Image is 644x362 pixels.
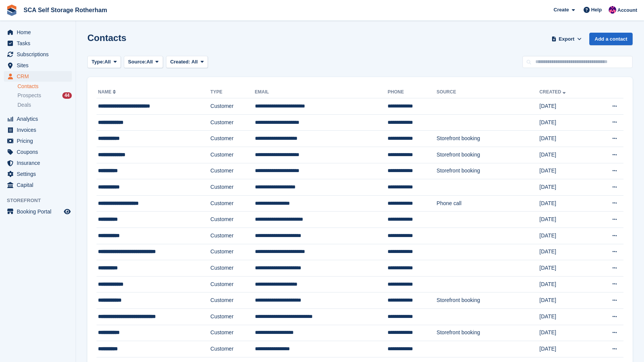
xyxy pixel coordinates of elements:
[124,56,163,68] button: Source: All
[87,33,127,43] h1: Contacts
[540,147,593,163] td: [DATE]
[210,341,255,357] td: Customer
[92,58,104,66] span: Type:
[17,169,62,179] span: Settings
[210,276,255,292] td: Customer
[4,147,72,157] a: menu
[540,163,593,179] td: [DATE]
[210,114,255,131] td: Customer
[540,131,593,147] td: [DATE]
[17,92,72,100] a: Prospects 44
[437,195,540,212] td: Phone call
[540,308,593,325] td: [DATE]
[4,136,72,146] a: menu
[4,27,72,38] a: menu
[4,49,72,60] a: menu
[210,244,255,260] td: Customer
[540,195,593,212] td: [DATE]
[17,101,72,109] a: Deals
[210,260,255,277] td: Customer
[170,59,190,65] span: Created:
[540,260,593,277] td: [DATE]
[210,325,255,341] td: Customer
[4,158,72,168] a: menu
[4,60,72,71] a: menu
[210,292,255,309] td: Customer
[550,33,583,45] button: Export
[210,131,255,147] td: Customer
[17,180,62,190] span: Capital
[147,58,153,66] span: All
[17,60,62,71] span: Sites
[540,89,567,95] a: Created
[591,6,602,14] span: Help
[540,292,593,309] td: [DATE]
[4,71,72,82] a: menu
[210,212,255,228] td: Customer
[4,169,72,179] a: menu
[17,71,62,82] span: CRM
[210,163,255,179] td: Customer
[210,86,255,98] th: Type
[63,207,72,216] a: Preview store
[17,92,41,99] span: Prospects
[540,276,593,292] td: [DATE]
[17,147,62,157] span: Coupons
[559,35,574,43] span: Export
[17,27,62,38] span: Home
[17,125,62,135] span: Invoices
[540,228,593,244] td: [DATE]
[17,158,62,168] span: Insurance
[6,5,17,16] img: stora-icon-8386f47178a22dfd0bd8f6a31ec36ba5ce8667c1dd55bd0f319d3a0aa187defe.svg
[540,341,593,357] td: [DATE]
[617,6,637,14] span: Account
[210,195,255,212] td: Customer
[540,98,593,115] td: [DATE]
[21,4,110,16] a: SCA Self Storage Rotherham
[17,101,31,109] span: Deals
[437,147,540,163] td: Storefront booking
[437,131,540,147] td: Storefront booking
[17,83,72,90] a: Contacts
[4,180,72,190] a: menu
[437,325,540,341] td: Storefront booking
[554,6,569,14] span: Create
[437,86,540,98] th: Source
[210,147,255,163] td: Customer
[4,206,72,217] a: menu
[17,38,62,49] span: Tasks
[4,114,72,124] a: menu
[388,86,437,98] th: Phone
[87,56,121,68] button: Type: All
[98,89,117,95] a: Name
[62,92,72,99] div: 44
[17,136,62,146] span: Pricing
[210,179,255,196] td: Customer
[4,38,72,49] a: menu
[609,6,616,14] img: Sam Chapman
[210,228,255,244] td: Customer
[437,292,540,309] td: Storefront booking
[540,179,593,196] td: [DATE]
[7,197,76,204] span: Storefront
[255,86,388,98] th: Email
[191,59,198,65] span: All
[128,58,146,66] span: Source:
[540,244,593,260] td: [DATE]
[210,308,255,325] td: Customer
[4,125,72,135] a: menu
[17,114,62,124] span: Analytics
[540,114,593,131] td: [DATE]
[540,212,593,228] td: [DATE]
[540,325,593,341] td: [DATE]
[104,58,111,66] span: All
[210,98,255,115] td: Customer
[166,56,208,68] button: Created: All
[17,206,62,217] span: Booking Portal
[437,163,540,179] td: Storefront booking
[17,49,62,60] span: Subscriptions
[589,33,633,45] a: Add a contact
